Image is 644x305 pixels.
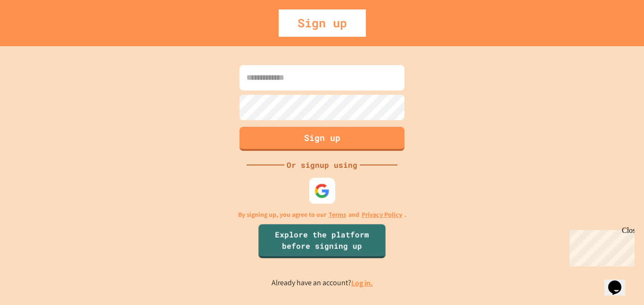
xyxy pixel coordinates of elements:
div: Or signup using [284,159,360,171]
p: By signing up, you agree to our and . [238,210,406,220]
img: google-icon.svg [314,183,330,198]
div: Chat with us now!Close [4,4,65,60]
iframe: chat widget [566,226,635,266]
a: Terms [329,210,346,220]
div: Sign up [279,9,366,37]
iframe: chat widget [604,267,635,296]
p: Already have an account? [272,277,373,289]
a: Log in. [351,278,373,288]
button: Sign up [239,127,405,151]
a: Explore the platform before signing up [258,224,385,258]
a: Privacy Policy [362,210,402,220]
